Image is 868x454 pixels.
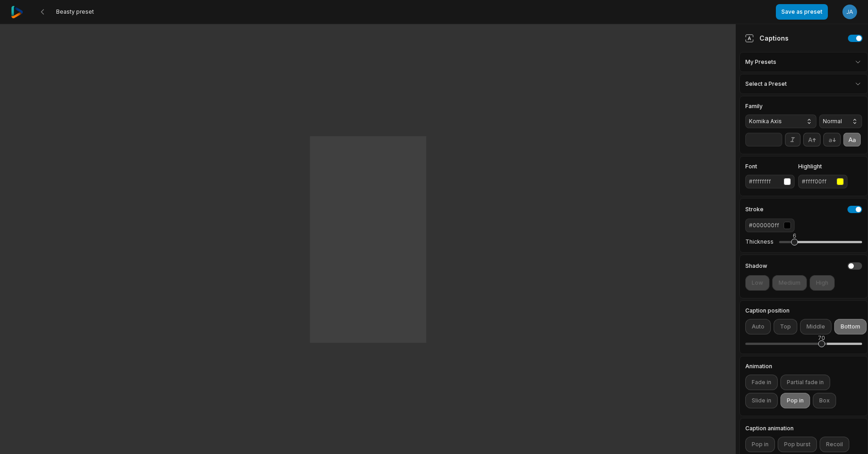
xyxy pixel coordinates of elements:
[810,275,835,291] button: High
[745,219,795,232] button: #000000ff
[802,177,833,186] div: #ffff00ff
[56,8,94,16] span: Beasty preset
[745,175,795,188] button: #ffffffff
[745,33,789,43] div: Captions
[778,437,817,452] button: Pop burst
[749,221,780,230] div: #000000ff
[749,177,780,186] div: #ffffffff
[798,175,847,188] button: #ffff00ff
[745,308,862,313] label: Caption position
[745,164,795,169] label: Font
[739,52,868,72] div: My Presets
[813,393,836,408] button: Box
[819,115,862,128] button: Normal
[745,437,775,452] button: Pop in
[745,375,778,390] button: Fade in
[776,4,828,20] button: Save as preset
[774,319,797,334] button: Top
[780,375,830,390] button: Partial fade in
[745,364,862,369] label: Animation
[798,164,847,169] label: Highlight
[11,6,23,18] img: reap
[820,437,849,452] button: Recoil
[749,117,798,125] span: Komika Axis
[739,74,868,94] div: Select a Preset
[793,232,796,240] div: 6
[745,238,774,245] label: Thickness
[772,275,807,291] button: Medium
[745,426,862,431] label: Caption animation
[800,319,832,334] button: Middle
[745,319,771,334] button: Auto
[745,393,778,408] button: Slide in
[745,275,769,291] button: Low
[745,263,767,269] h4: Shadow
[745,207,764,212] h4: Stroke
[780,393,810,408] button: Pop in
[823,117,844,125] span: Normal
[745,115,816,128] button: Komika Axis
[745,104,816,109] label: Family
[834,319,867,334] button: Bottom
[818,334,825,342] div: 70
